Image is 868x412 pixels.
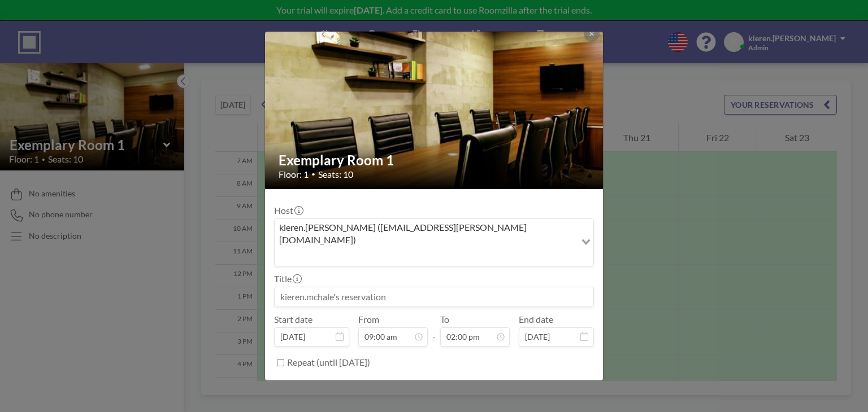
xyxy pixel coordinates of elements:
[274,205,302,216] label: Host
[318,169,353,180] span: Seats: 10
[279,169,309,180] span: Floor: 1
[274,314,313,325] label: Start date
[432,318,436,343] span: -
[287,357,370,368] label: Repeat (until [DATE])
[276,249,575,264] input: Search for option
[440,314,449,325] label: To
[519,314,553,325] label: End date
[277,221,574,247] span: kieren.[PERSON_NAME] ([EMAIL_ADDRESS][PERSON_NAME][DOMAIN_NAME])
[358,314,379,325] label: From
[275,287,593,306] input: kieren.mchale's reservation
[275,219,593,266] div: Search for option
[311,170,315,178] span: •
[279,152,591,169] h2: Exemplary Room 1
[274,273,301,284] label: Title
